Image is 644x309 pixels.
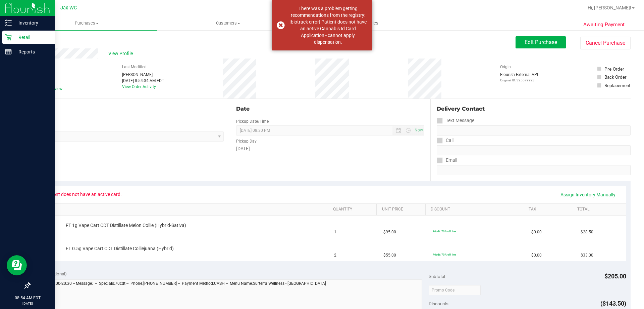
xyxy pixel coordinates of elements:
div: Pre-Order [604,66,624,72]
label: Text Message [437,116,474,125]
label: Call [437,136,453,145]
p: Retail [12,33,52,41]
a: Tax [529,207,570,212]
a: Purchases [16,16,157,30]
input: Format: (999) 999-9999 [437,125,631,136]
p: Original ID: 325579923 [500,78,538,83]
span: $0.00 [531,229,542,235]
span: Jax WC [60,5,77,11]
p: Reports [12,48,52,56]
span: View Profile [108,50,135,57]
span: 2 [334,252,336,259]
a: Unit Price [382,207,423,212]
span: $0.00 [531,252,542,259]
div: Delivery Contact [437,105,631,113]
div: [DATE] [236,145,424,152]
span: Subtotal [429,274,445,279]
span: $28.50 [581,229,593,235]
span: 70cdt: 70% off line [433,230,456,233]
label: Origin [500,64,511,70]
div: Back Order [604,74,627,80]
label: Pickup Day [236,138,257,144]
iframe: Resource center [7,255,27,275]
label: Last Modified [122,64,147,70]
span: $33.00 [581,252,593,259]
div: There was a problem getting recommendations from the registry: [biotrack error] Patient does not ... [288,5,367,45]
div: [PERSON_NAME] [122,72,164,78]
span: Edit Purchase [525,39,557,45]
label: Email [437,155,457,165]
div: Flourish External API [500,72,538,83]
a: View Order Activity [122,84,156,89]
inline-svg: Inventory [5,20,12,26]
span: Customers [158,20,298,26]
span: $95.00 [383,229,396,235]
a: SKU [40,207,325,212]
span: 70cdt: 70% off line [433,253,456,256]
div: Date [236,105,424,113]
a: Discount [431,207,521,212]
span: Hi, [PERSON_NAME]! [588,5,631,10]
div: Replacement [604,82,630,89]
span: Patient does not have an active card. [41,189,126,200]
p: [DATE] [3,301,52,306]
span: $55.00 [383,252,396,259]
input: Format: (999) 999-9999 [437,145,631,155]
button: Edit Purchase [516,36,566,48]
span: Purchases [16,20,157,26]
span: 1 [334,229,336,235]
span: Awaiting Payment [583,21,625,29]
span: FT 1g Vape Cart CDT Distillate Melon Collie (Hybrid-Sativa) [66,222,186,229]
span: $205.00 [604,273,626,280]
a: Assign Inventory Manually [556,189,620,200]
input: Promo Code [429,285,481,295]
a: Customers [157,16,299,30]
label: Pickup Date/Time [236,118,269,124]
p: 08:54 AM EDT [3,295,52,301]
span: ($143.50) [600,300,626,307]
a: Total [577,207,618,212]
div: [DATE] 8:54:34 AM EDT [122,78,164,84]
button: Cancel Purchase [580,37,631,49]
inline-svg: Reports [5,48,12,55]
span: FT 0.5g Vape Cart CDT Distillate Colliejuana (Hybrid) [66,245,174,252]
a: Quantity [333,207,374,212]
div: Location [30,105,224,113]
inline-svg: Retail [5,34,12,41]
p: Inventory [12,19,52,27]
